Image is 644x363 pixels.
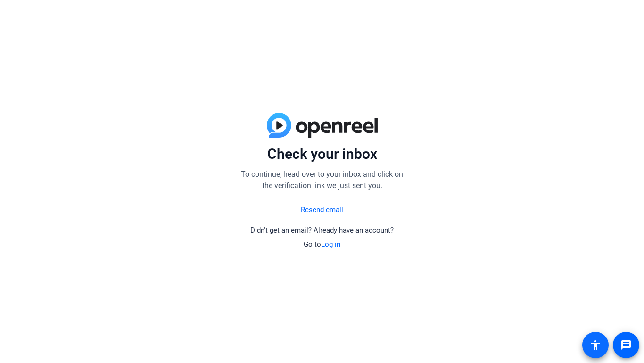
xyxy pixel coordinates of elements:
[237,145,407,163] p: Check your inbox
[620,339,632,351] mat-icon: message
[250,226,394,234] span: Didn't get an email? Already have an account?
[590,339,601,351] mat-icon: accessibility
[321,240,340,249] a: Log in
[304,240,340,249] span: Go to
[237,169,407,191] p: To continue, head over to your inbox and click on the verification link we just sent you.
[301,205,343,216] a: Resend email
[267,113,378,138] img: blue-gradient.svg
